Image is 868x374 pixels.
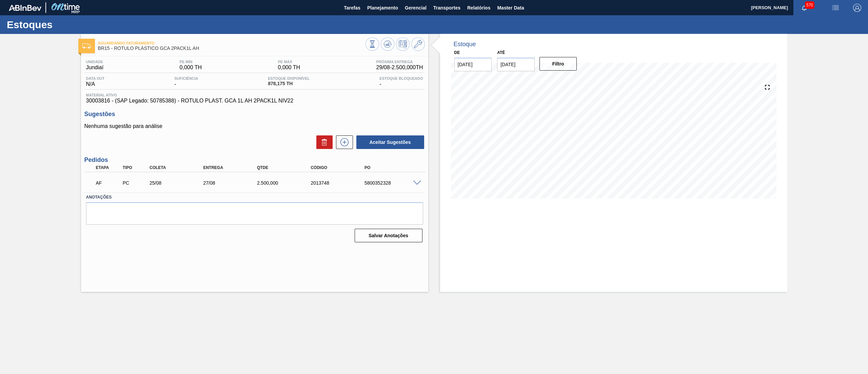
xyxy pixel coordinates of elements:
[173,76,200,87] div: -
[539,57,577,71] button: Filtro
[84,123,425,129] p: Nenhuma sugestão para análise
[255,165,317,170] div: Qtde
[411,37,425,51] button: Ir ao Master Data / Geral
[333,135,353,149] div: Nova sugestão
[86,64,104,71] span: Jundiaí
[174,76,198,80] span: Suficiência
[467,4,490,12] span: Relatórios
[405,4,427,12] span: Gerencial
[356,135,424,149] button: Aceitar Sugestões
[84,76,106,87] div: N/A
[313,135,333,149] div: Excluir Sugestões
[454,58,492,71] input: dd/mm/yyyy
[379,76,423,80] span: Estoque Bloqueado
[454,50,460,55] label: De
[201,165,263,170] div: Entrega
[378,76,425,87] div: -
[86,60,104,64] span: Unidade
[180,64,202,71] span: 0,000 TH
[497,4,524,12] span: Master Data
[268,81,310,86] span: 878,175 TH
[86,192,423,202] label: Anotações
[86,98,423,104] span: 30003816 - (SAP Legado: 50785388) - ROTULO PLAST. GCA 1L AH 2PACK1L NIV22
[94,175,123,190] div: Aguardando Faturamento
[793,3,815,13] button: Notificações
[497,50,505,55] label: Até
[433,4,460,12] span: Transportes
[309,165,370,170] div: Código
[454,41,476,48] div: Estoque
[805,1,814,9] span: 570
[309,180,370,186] div: 2013748
[353,135,425,150] div: Aceitar Sugestões
[7,21,127,29] h1: Estoques
[268,76,310,80] span: Estoque Disponível
[396,37,410,51] button: Programar Estoque
[84,156,425,164] h3: Pedidos
[84,111,425,118] h3: Sugestões
[366,37,379,51] button: Visão Geral dos Estoques
[831,4,840,12] img: userActions
[98,41,366,45] span: Aguardando Faturamento
[121,165,150,170] div: Tipo
[96,180,122,186] p: AF
[853,4,861,12] img: Logout
[86,93,423,97] span: Material ativo
[497,58,535,71] input: dd/mm/yyyy
[278,64,300,71] span: 0,000 TH
[363,180,424,186] div: 5800352328
[121,180,150,186] div: Pedido de Compra
[148,165,209,170] div: Coleta
[255,180,317,186] div: 2.500,000
[376,60,423,64] span: Próxima Entrega
[9,5,41,11] img: TNhmsLtSVTkK8tSr43FrP2fwEKptu5GPRR3wAAAABJRU5ErkJggg==
[355,229,422,242] button: Salvar Anotações
[98,46,366,51] span: BR15 - RÓTULO PLÁSTICO GCA 2PACK1L AH
[94,165,123,170] div: Etapa
[367,4,398,12] span: Planejamento
[148,180,209,186] div: 25/08/2025
[381,37,394,51] button: Atualizar Gráfico
[86,76,105,80] span: Data out
[82,43,91,49] img: Ícone
[363,165,424,170] div: PO
[344,4,360,12] span: Tarefas
[180,60,202,64] span: PE MIN
[376,64,423,71] span: 29/08 - 2.500,000 TH
[278,60,300,64] span: PE MAX
[201,180,263,186] div: 27/08/2025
